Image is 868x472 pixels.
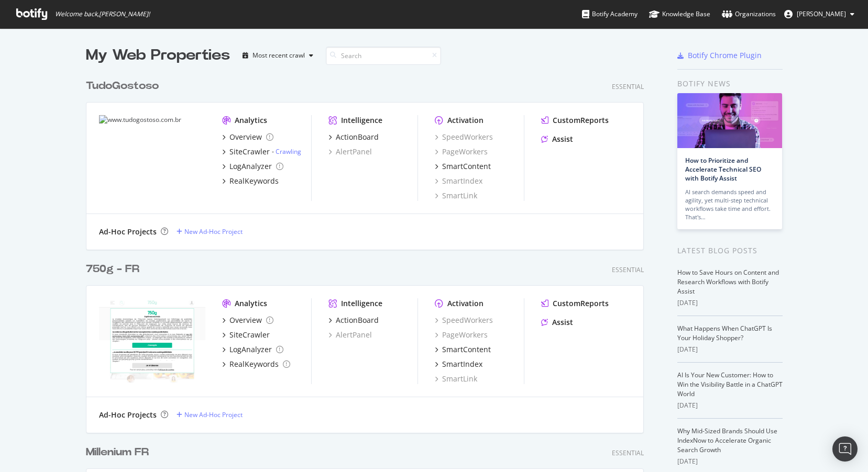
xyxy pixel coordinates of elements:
div: SmartContent [442,161,491,172]
a: New Ad-Hoc Project [177,227,243,236]
span: Olivier Gourdin [797,9,846,18]
a: PageWorkers [435,330,488,340]
div: SiteCrawler [229,147,270,157]
a: SmartContent [435,161,491,172]
a: SpeedWorkers [435,315,493,325]
a: SmartContent [435,344,491,355]
a: Why Mid-Sized Brands Should Use IndexNow to Accelerate Organic Search Growth [677,426,777,454]
div: Intelligence [341,115,382,126]
div: [DATE] [677,298,783,308]
div: Essential [612,82,644,91]
div: Botify news [677,78,783,89]
span: Welcome back, [PERSON_NAME] ! [55,10,150,18]
div: Ad-Hoc Projects [99,410,157,420]
div: Essential [612,265,644,274]
div: Latest Blog Posts [677,245,783,256]
div: Overview [229,315,262,325]
img: How to Prioritize and Accelerate Technical SEO with Botify Assist [677,93,782,148]
div: My Web Properties [86,45,230,66]
div: Ad-Hoc Projects [99,227,157,237]
a: AlertPanel [328,330,372,340]
div: Millenium FR [86,445,149,460]
div: ActionBoard [336,315,379,325]
div: SmartContent [442,344,491,355]
div: RealKeywords [229,359,279,369]
a: ActionBoard [328,315,379,325]
a: SpeedWorkers [435,132,493,142]
a: What Happens When ChatGPT Is Your Holiday Shopper? [677,324,772,342]
div: AI search demands speed and agility, yet multi-step technical workflows take time and effort. Tha... [685,188,774,221]
div: New Ad-Hoc Project [184,227,243,236]
div: Analytics [235,298,267,309]
div: 750g - FR [86,262,139,277]
div: Assist [552,134,573,144]
a: Botify Chrome Plugin [677,50,762,61]
a: How to Prioritize and Accelerate Technical SEO with Botify Assist [685,156,761,183]
div: SmartIndex [442,359,482,369]
a: AlertPanel [328,147,372,157]
a: PageWorkers [435,147,488,157]
a: LogAnalyzer [222,344,283,355]
a: Millenium FR [86,445,153,460]
a: 750g - FR [86,262,144,277]
div: Essential [612,448,644,457]
img: www.750g.com [99,298,205,383]
input: Search [326,47,441,65]
a: SmartLink [435,190,477,201]
img: www.tudogostoso.com.br [99,115,205,201]
div: CustomReports [553,298,609,309]
a: SmartIndex [435,176,482,186]
div: - [272,147,301,156]
div: Assist [552,317,573,328]
a: CustomReports [541,115,609,126]
div: Organizations [722,9,776,19]
div: Intelligence [341,298,382,309]
button: Most recent crawl [238,47,317,64]
div: CustomReports [553,115,609,126]
div: [DATE] [677,457,783,466]
div: Botify Academy [582,9,638,19]
a: LogAnalyzer [222,161,283,172]
a: TudoGostoso [86,78,163,94]
div: Analytics [235,115,267,126]
div: RealKeywords [229,176,279,186]
div: Activation [447,115,484,126]
a: RealKeywords [222,176,279,186]
a: Overview [222,132,273,142]
div: Overview [229,132,262,142]
div: LogAnalyzer [229,161,272,172]
div: Knowledge Base [649,9,710,19]
a: CustomReports [541,298,609,309]
div: ActionBoard [336,132,379,142]
div: TudoGostoso [86,78,159,94]
a: SmartLink [435,374,477,384]
a: Crawling [276,147,301,156]
a: How to Save Hours on Content and Research Workflows with Botify Assist [677,268,779,296]
div: New Ad-Hoc Project [184,410,243,419]
div: [DATE] [677,345,783,354]
a: SiteCrawler [222,330,270,340]
a: ActionBoard [328,132,379,142]
a: RealKeywords [222,359,290,369]
a: Assist [541,317,573,328]
a: SmartIndex [435,359,482,369]
a: SiteCrawler- Crawling [222,147,301,157]
div: Botify Chrome Plugin [688,50,762,61]
div: SiteCrawler [229,330,270,340]
div: Activation [447,298,484,309]
a: Assist [541,134,573,144]
a: Overview [222,315,273,325]
a: AI Is Your New Customer: How to Win the Visibility Battle in a ChatGPT World [677,370,783,398]
div: Open Intercom Messenger [832,436,858,462]
a: New Ad-Hoc Project [177,410,243,419]
div: [DATE] [677,401,783,410]
div: LogAnalyzer [229,344,272,355]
